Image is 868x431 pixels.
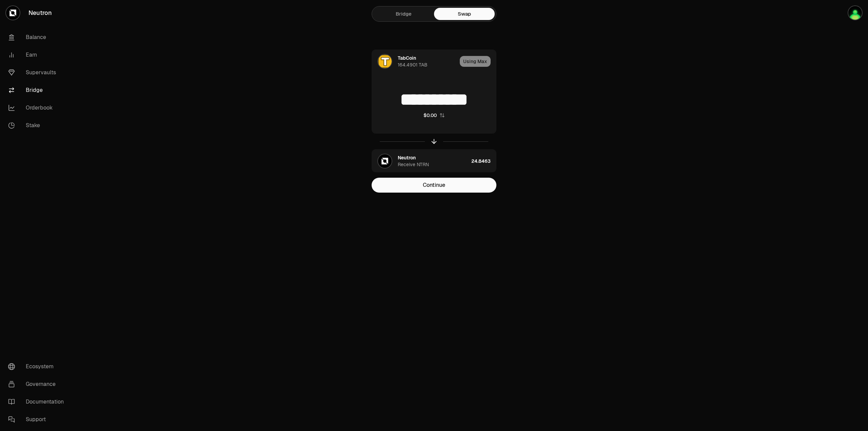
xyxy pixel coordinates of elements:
button: $0.00 [423,112,445,119]
a: Ecosystem [3,358,73,375]
div: 24.8463 [471,150,496,173]
a: Swap [434,8,495,20]
a: Support [3,411,73,428]
div: TAB LogoTabCoin164.4901 TAB [372,50,457,73]
a: Stake [3,117,73,134]
div: Neutron [398,154,416,161]
div: Receive NTRN [398,161,429,168]
a: Orderbook [3,99,73,117]
div: NTRN LogoNeutronReceive NTRN [372,150,469,173]
a: Bridge [3,81,73,99]
button: NTRN LogoNeutronReceive NTRN24.8463 [372,150,496,173]
a: Documentation [3,393,73,411]
a: Balance [3,28,73,46]
img: NTRN Logo [378,154,392,168]
a: Supervaults [3,64,73,81]
div: $0.00 [423,112,437,119]
a: Bridge [373,8,434,20]
a: Earn [3,46,73,64]
img: zsky [848,6,862,20]
img: TAB Logo [378,55,392,68]
a: Governance [3,375,73,393]
div: TabCoin [398,55,416,61]
div: 164.4901 TAB [398,61,428,68]
button: Continue [372,178,496,193]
